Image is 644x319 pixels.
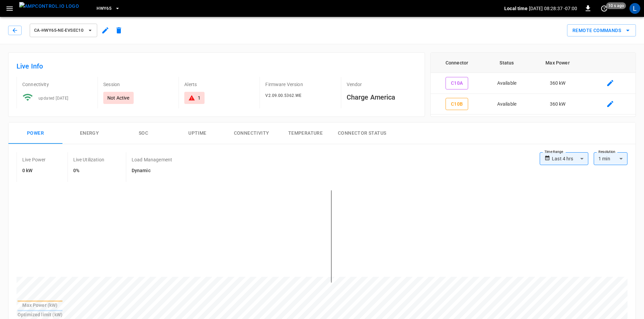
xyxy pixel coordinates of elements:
[62,123,116,144] button: Energy
[265,93,301,98] span: V2.09.00.5362.WE
[8,123,62,144] button: Power
[97,5,111,12] span: HWY65
[73,156,104,163] p: Live Utilization
[22,167,46,175] h6: 0 kW
[594,152,627,165] div: 1 min
[347,92,417,103] h6: Charge America
[530,53,585,73] th: Max Power
[599,3,610,14] button: set refresh interval
[483,94,530,115] td: Available
[184,81,254,88] p: Alerts
[170,123,224,144] button: Uptime
[606,2,626,9] span: 10 s ago
[17,61,417,72] h6: Live Info
[332,123,392,144] button: Connector Status
[530,94,585,115] td: 360 kW
[567,24,636,37] button: Remote Commands
[38,96,69,101] span: updated [DATE]
[73,167,104,175] h6: 0%
[107,95,130,101] p: Not Active
[446,77,468,89] button: C10A
[132,167,172,175] h6: Dynamic
[347,81,417,88] p: Vendor
[30,24,97,37] button: ca-hwy65-ne-evseC10
[446,98,468,110] button: C10B
[19,2,79,10] img: ampcontrol.io logo
[198,95,200,101] div: 1
[483,53,530,73] th: Status
[431,53,636,114] table: connector table
[132,156,172,163] p: Load Management
[265,81,335,88] p: Firmware Version
[530,73,585,94] td: 360 kW
[544,149,563,155] label: Time Range
[34,27,84,34] span: ca-hwy65-ne-evseC10
[567,24,636,37] div: remote commands options
[629,3,640,14] div: profile-icon
[529,5,577,12] p: [DATE] 08:28:37 -07:00
[224,123,278,144] button: Connectivity
[22,156,46,163] p: Live Power
[483,73,530,94] td: Available
[103,81,173,88] p: Session
[431,53,483,73] th: Connector
[22,81,92,88] p: Connectivity
[94,2,123,15] button: HWY65
[552,152,588,165] div: Last 4 hrs
[116,123,170,144] button: SOC
[598,149,615,155] label: Resolution
[504,5,528,12] p: Local time
[278,123,332,144] button: Temperature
